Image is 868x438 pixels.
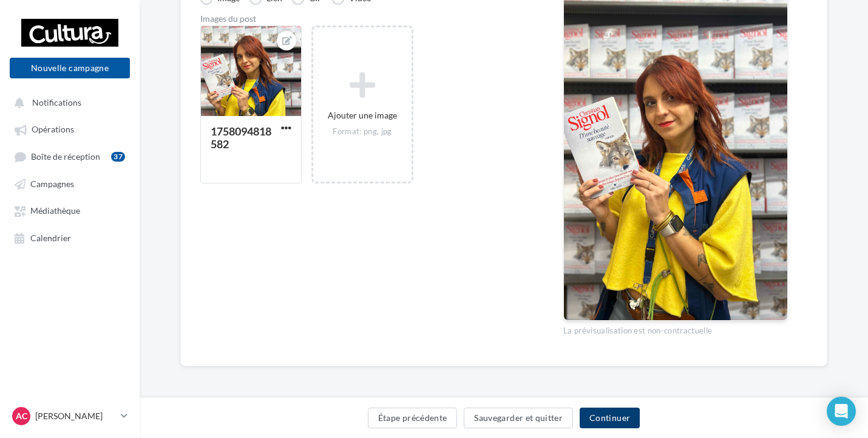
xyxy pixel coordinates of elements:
span: Notifications [32,97,81,108]
span: AC [16,410,27,422]
a: Boîte de réception37 [7,145,132,168]
div: La prévisualisation est non-contractuelle [563,321,788,337]
div: 1758094818582 [211,125,271,151]
a: Campagnes [7,173,132,194]
span: Campagnes [30,179,74,189]
span: Boîte de réception [31,151,100,162]
a: Médiathèque [7,199,132,221]
a: AC [PERSON_NAME] [10,405,130,428]
button: Sauvegarder et quitter [464,408,573,428]
button: Nouvelle campagne [10,58,130,78]
span: Opérations [32,125,74,135]
div: 37 [111,152,125,162]
div: Open Intercom Messenger [827,397,856,426]
button: Continuer [580,408,640,428]
span: Médiathèque [30,206,80,216]
div: Images du post [200,15,524,23]
button: Notifications [7,91,127,113]
a: Calendrier [7,227,132,248]
a: Opérations [7,118,132,140]
p: [PERSON_NAME] [35,410,116,422]
span: Calendrier [30,233,71,243]
button: Étape précédente [368,408,458,428]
